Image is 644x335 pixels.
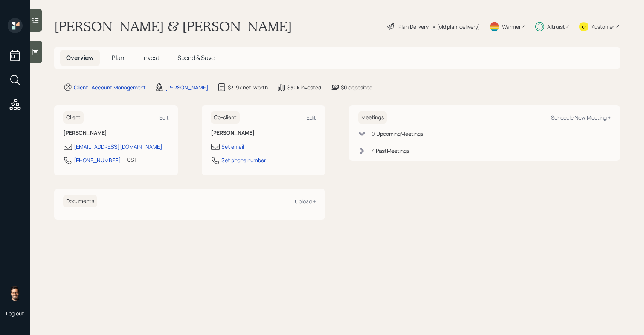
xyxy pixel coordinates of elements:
[6,310,24,317] div: Log out
[74,143,162,151] div: [EMAIL_ADDRESS][DOMAIN_NAME]
[372,130,423,138] div: 0 Upcoming Meeting s
[211,111,240,124] h6: Co-client
[142,54,159,62] span: Invest
[372,147,409,155] div: 4 Past Meeting s
[228,83,268,91] div: $319k net-worth
[66,54,94,62] span: Overview
[502,23,521,31] div: Warmer
[295,198,316,205] div: Upload +
[221,156,266,164] div: Set phone number
[287,83,321,91] div: $30k invested
[63,195,97,207] h6: Documents
[398,23,429,31] div: Plan Delivery
[112,54,124,62] span: Plan
[159,114,169,121] div: Edit
[165,83,208,91] div: [PERSON_NAME]
[177,54,215,62] span: Spend & Save
[591,23,615,31] div: Kustomer
[211,130,316,136] h6: [PERSON_NAME]
[307,114,316,121] div: Edit
[547,23,565,31] div: Altruist
[74,83,146,91] div: Client · Account Management
[54,18,292,35] h1: [PERSON_NAME] & [PERSON_NAME]
[8,286,23,301] img: sami-boghos-headshot.png
[551,114,611,121] div: Schedule New Meeting +
[358,111,387,124] h6: Meetings
[63,111,84,124] h6: Client
[74,156,121,164] div: [PHONE_NUMBER]
[63,130,169,136] h6: [PERSON_NAME]
[127,156,137,164] div: CST
[341,83,372,91] div: $0 deposited
[432,23,480,31] div: • (old plan-delivery)
[221,143,244,151] div: Set email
